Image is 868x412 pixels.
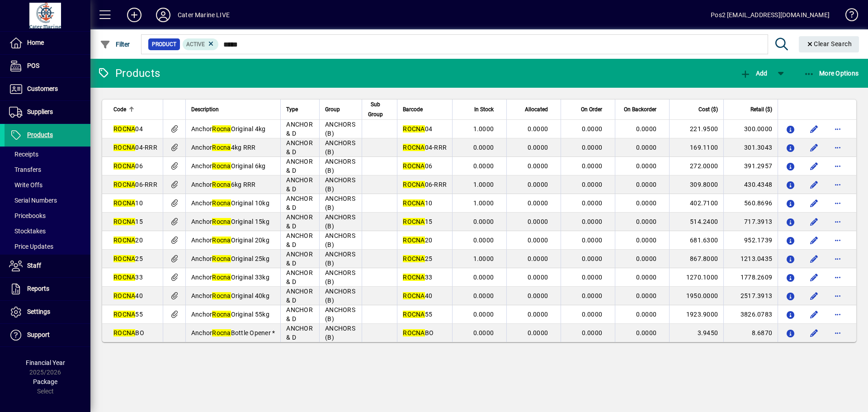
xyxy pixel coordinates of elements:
[286,288,313,304] span: ANCHOR & D
[5,55,90,77] a: POS
[5,301,90,323] a: Settings
[723,175,778,194] td: 430.4348
[807,251,821,266] button: Edit
[191,104,219,114] span: Description
[403,199,425,207] em: ROCNA
[473,292,494,299] span: 0.0000
[97,66,160,81] div: Products
[403,181,425,188] em: ROCNA
[113,104,126,114] span: Code
[113,125,135,133] em: ROCNA
[191,181,256,188] span: Anchor 6kg RRR
[669,157,723,175] td: 272.0000
[582,274,603,281] span: 0.0000
[669,268,723,287] td: 1270.1000
[113,292,143,299] span: 40
[9,212,46,219] span: Pricebooks
[113,274,143,281] span: 33
[807,140,821,155] button: Edit
[804,70,859,77] span: More Options
[636,144,657,151] span: 0.0000
[473,329,494,336] span: 0.0000
[738,65,769,81] button: Add
[403,162,425,170] em: ROCNA
[799,36,859,52] button: Clear
[528,199,548,207] span: 0.0000
[33,378,57,385] span: Package
[325,288,355,304] span: ANCHORS (B)
[723,305,778,324] td: 3826.0783
[807,326,821,340] button: Edit
[191,125,266,133] span: Anchor Original 4kg
[113,237,143,244] span: 20
[191,237,269,244] span: Anchor Original 20kg
[325,232,355,248] span: ANCHORS (B)
[113,162,143,170] span: 06
[152,40,176,49] span: Product
[113,311,135,318] em: ROCNA
[9,243,53,250] span: Price Updates
[669,305,723,324] td: 1923.9000
[403,237,432,244] span: 20
[582,125,603,133] span: 0.0000
[830,196,845,210] button: More options
[113,125,143,133] span: 04
[830,289,845,303] button: More options
[27,108,53,115] span: Suppliers
[830,270,845,284] button: More options
[120,7,149,23] button: Add
[98,36,132,52] button: Filter
[5,147,90,162] a: Receipts
[27,131,53,138] span: Products
[473,218,494,225] span: 0.0000
[528,311,548,318] span: 0.0000
[286,269,313,285] span: ANCHOR & D
[27,62,39,69] span: POS
[403,218,425,225] em: ROCNA
[5,32,90,54] a: Home
[286,104,314,114] div: Type
[368,99,392,119] div: Sub Group
[636,181,657,188] span: 0.0000
[528,125,548,133] span: 0.0000
[403,292,432,299] span: 40
[458,104,502,114] div: In Stock
[474,104,494,114] span: In Stock
[830,251,845,266] button: More options
[191,292,269,299] span: Anchor Original 40kg
[403,125,432,133] span: 04
[191,329,275,336] span: Anchor Bottle Opener *
[9,227,46,235] span: Stocktakes
[212,237,231,244] em: Rocna
[9,166,41,173] span: Transfers
[368,99,383,119] span: Sub Group
[723,157,778,175] td: 391.2957
[5,162,90,177] a: Transfers
[113,237,135,244] em: ROCNA
[669,250,723,268] td: 867.8000
[113,311,143,318] span: 55
[5,208,90,223] a: Pricebooks
[830,214,845,229] button: More options
[212,274,231,281] em: Rocna
[27,262,41,269] span: Staff
[113,255,135,262] em: ROCNA
[582,181,603,188] span: 0.0000
[186,41,205,47] span: Active
[636,311,657,318] span: 0.0000
[582,237,603,244] span: 0.0000
[403,292,425,299] em: ROCNA
[669,120,723,138] td: 221.9500
[403,329,425,336] em: ROCNA
[113,162,135,170] em: ROCNA
[528,144,548,151] span: 0.0000
[636,255,657,262] span: 0.0000
[807,196,821,210] button: Edit
[325,251,355,267] span: ANCHORS (B)
[212,311,231,318] em: Rocna
[723,194,778,213] td: 560.8696
[528,237,548,244] span: 0.0000
[113,329,144,336] span: BO
[5,255,90,277] a: Staff
[5,239,90,254] a: Price Updates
